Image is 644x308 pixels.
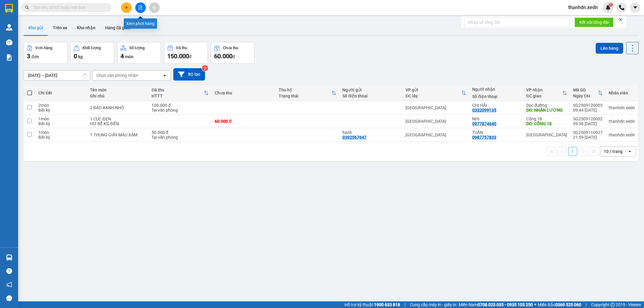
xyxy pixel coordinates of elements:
span: kg [78,54,83,59]
div: 60.000 đ [215,119,273,124]
img: warehouse-icon [6,254,12,261]
span: aim [152,5,156,10]
div: Bất kỳ [38,108,84,113]
div: Đơn hàng [36,46,52,50]
input: Select a date range. [24,71,90,80]
img: phone-icon [619,5,624,10]
div: Đã thu [152,87,204,92]
button: file-add [135,2,146,13]
img: logo-vxr [5,4,13,13]
div: 2 BAO XANH NHỎ [90,105,146,110]
button: Kho nhận [72,21,100,35]
div: 0332099135 [472,108,496,113]
span: caret-down [633,5,638,10]
span: thanhdn.xedn [563,4,603,11]
span: món [125,54,133,59]
div: Chưa thu [215,90,273,95]
div: CHỊ HẢI [472,103,520,108]
span: Miền Nam [459,301,533,308]
span: đ [232,54,235,59]
div: 09:44 [DATE] [573,108,603,113]
span: đ [189,54,191,59]
div: DĐ: CỔNG 18 [526,121,567,126]
div: 50.000 đ [152,130,209,135]
div: Trạng thái [279,94,332,98]
div: 09:36 [DATE] [573,121,603,126]
div: 100.000 đ [152,103,209,108]
button: Khối lượng0kg [70,42,114,64]
span: copyright [610,303,615,307]
div: 0392567647 [342,135,367,140]
span: 60.000 [214,52,232,60]
div: Bất kỳ [38,121,84,126]
div: Số điện thoại [472,94,520,99]
div: Bất kỳ [38,135,84,140]
div: 1 món [38,116,84,121]
svg: open [162,73,167,78]
div: [GEOGRAPHIC_DATA] [405,119,466,124]
div: Số điện thoại [342,94,399,98]
button: Kết nối tổng đài [575,17,614,27]
span: | [586,301,587,308]
div: 0987757833 [472,135,496,140]
span: close [618,17,623,22]
button: Đã thu150.000đ [164,42,208,64]
input: Nhập số tổng đài [464,17,570,27]
button: Số lượng4món [117,42,161,64]
div: Dọc đường [526,103,567,108]
span: 150.000 [167,52,189,60]
span: file-add [138,5,143,10]
div: SG2509120003 [573,103,603,108]
button: plus [121,2,132,13]
img: warehouse-icon [6,24,12,30]
img: solution-icon [6,54,12,61]
th: Toggle SortBy [276,85,340,101]
strong: 0708 023 035 - 0935 103 250 [478,302,533,307]
span: question-circle [6,268,12,274]
img: warehouse-icon [6,39,12,46]
span: message [6,295,12,301]
span: ⚪️ [534,303,536,306]
div: HTTT [152,94,204,98]
button: Bộ lọc [173,68,205,81]
div: thanhdn.xedn [609,119,635,124]
div: Thu hộ [279,87,332,92]
input: Tìm tên, số ĐT hoặc mã đơn [33,4,104,11]
div: VP gửi [405,87,461,92]
div: 1 CỤC ĐEN [90,116,146,121]
span: 3 [27,52,30,60]
strong: 0369 525 060 [555,302,581,307]
img: icon-new-feature [605,5,611,10]
div: ĐC lấy [405,94,461,98]
div: NHI [472,116,520,121]
div: 10 / trang [604,148,623,154]
div: DĐ: NHÂN LƯỢNG [526,108,567,113]
div: Người gửi [342,87,399,92]
svg: open [627,149,632,154]
div: hạnh [342,130,399,135]
div: Khối lượng [82,46,101,50]
div: Tại văn phòng [152,108,209,113]
div: Ngày ĐH [573,94,598,98]
div: Số lượng [129,46,145,50]
div: [GEOGRAPHIC_DATA] [405,105,466,110]
div: Nhân viên [609,90,635,95]
button: Hàng đã giao [100,21,135,35]
button: Chưa thu60.000đ [211,42,255,64]
button: 1 [568,147,577,156]
div: thanhdn.xedn [609,105,635,110]
div: Đã thu [176,46,187,50]
button: caret-down [630,2,640,13]
button: aim [149,2,160,13]
div: thanhdn.xedn [609,132,635,137]
span: 4 [120,52,124,60]
div: Mã GD [573,87,598,92]
button: Đơn hàng3đơn [24,42,67,64]
div: Cổng 18 [526,116,567,121]
div: VP nhận [526,87,562,92]
button: Lên hàng [596,43,623,54]
span: Kết nối tổng đài [579,19,609,26]
span: 0 [74,52,77,60]
div: 21:59 [DATE] [573,135,603,140]
div: SG2509120002 [573,116,603,121]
